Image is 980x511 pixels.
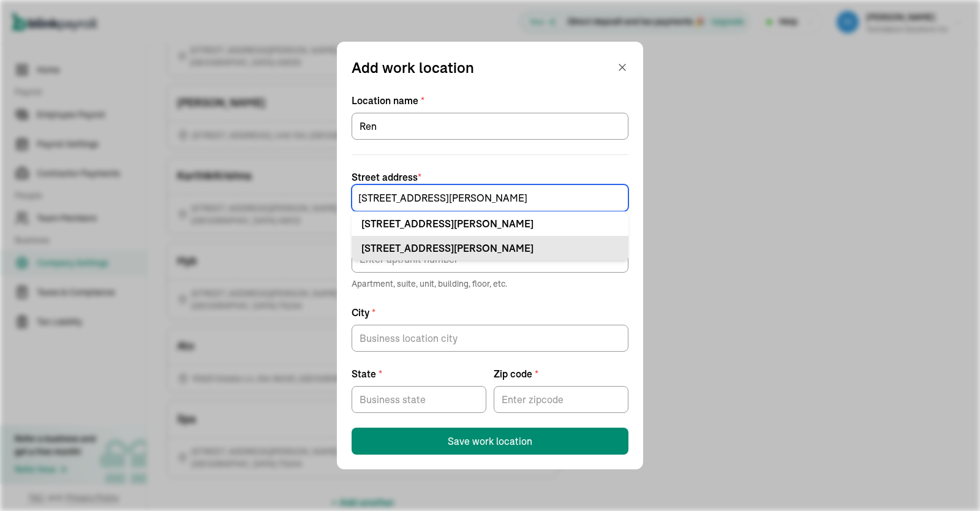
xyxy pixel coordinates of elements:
input: Enter apt/unit number [352,246,628,273]
div: [STREET_ADDRESS][PERSON_NAME] [361,216,619,231]
input: Give this location a name [352,113,628,140]
label: State [352,366,486,381]
label: City [352,305,628,320]
button: Save work location [352,428,628,455]
input: Business state [352,386,486,413]
span: Street address [352,170,628,184]
span: Add work location [352,56,474,78]
input: Street address (Ex. 4594 UnionSt...) [352,184,628,211]
div: [STREET_ADDRESS][PERSON_NAME] [361,241,619,255]
input: Enter zipcode [494,386,628,413]
label: Zip code [494,366,628,381]
span: Apartment, suite, unit, building, floor, etc. [352,278,628,290]
label: Location name [352,93,628,108]
input: Business location city [352,325,628,352]
div: Save work location [448,434,532,449]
